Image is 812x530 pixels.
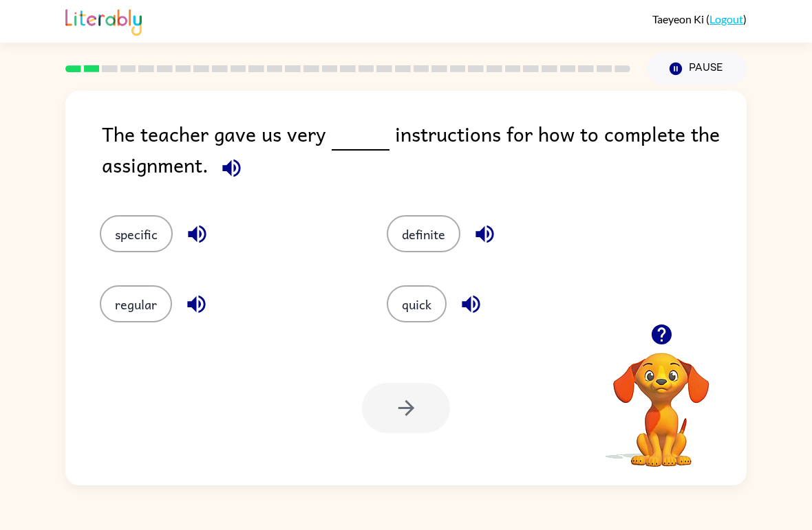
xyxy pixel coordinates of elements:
img: Literably [65,5,142,36]
div: The teacher gave us very instructions for how to complete the assignment. [102,118,747,188]
button: definite [387,215,460,252]
div: ( ) [652,12,747,25]
button: regular [100,285,172,322]
button: specific [100,215,173,252]
a: Logout [709,12,743,25]
button: Pause [647,53,747,85]
video: Your browser must support playing .mp4 files to use Literably. Please try using another browser. [592,331,730,469]
span: Taeyeon Ki [652,12,706,25]
button: quick [387,285,447,322]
